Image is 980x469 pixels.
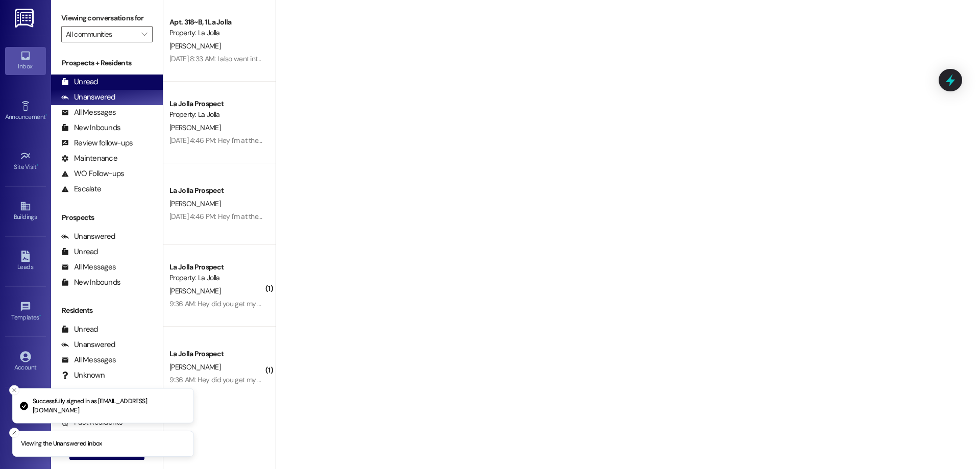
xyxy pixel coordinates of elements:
div: Property: La Jolla [169,28,264,38]
span: • [45,112,47,119]
button: Close toast [9,385,19,396]
div: [DATE] 8:33 AM: I also went into the office after this to make sure it was canceled and they said... [169,54,470,63]
span: [PERSON_NAME] [169,362,220,372]
div: Residents [51,305,163,316]
div: Escalate [61,184,101,194]
div: New Inbounds [61,122,120,133]
img: ResiDesk Logo [15,9,36,28]
div: La Jolla Prospect [169,98,264,109]
div: Review follow-ups [61,138,133,149]
button: Close toast [9,428,19,438]
p: Viewing the Unanswered inbox [21,439,102,449]
span: [PERSON_NAME] [169,286,220,295]
div: La Jolla Prospect [169,349,264,359]
div: Unread [61,77,98,87]
div: All Messages [61,355,116,365]
div: Unanswered [61,231,115,242]
div: Maintenance [61,153,117,164]
span: [PERSON_NAME] [169,41,220,51]
div: Prospects + Residents [51,58,163,68]
div: Unread [61,324,98,335]
div: La Jolla Prospect [169,185,264,196]
a: Templates • [5,298,46,326]
div: All Messages [61,107,116,118]
div: Property: La Jolla [169,109,264,120]
div: La Jolla Prospect [169,262,264,273]
div: Unanswered [61,339,115,350]
div: [DATE] 4:46 PM: Hey I'm at the office, but it's locked. Are you still there? [169,136,376,145]
div: 9:36 AM: Hey did you get my message? [169,299,288,308]
div: New Inbounds [61,277,120,288]
div: Apt. 318~B, 1 La Jolla [169,17,264,28]
i:  [141,30,147,38]
div: WO Follow-ups [61,168,124,179]
span: • [37,162,38,169]
div: Unknown [61,370,105,381]
div: Unanswered [61,92,115,103]
a: Inbox [5,47,46,75]
input: All communities [66,26,136,42]
div: [DATE] 4:46 PM: Hey I'm at the office, but it's locked. Are you still there? [169,212,376,221]
a: Site Visit • [5,147,46,175]
a: Buildings [5,198,46,225]
div: Unread [61,246,98,257]
a: Leads [5,248,46,275]
span: [PERSON_NAME] [169,199,220,208]
div: 9:36 AM: Hey did you get my message? [169,375,288,384]
p: Successfully signed in as [EMAIL_ADDRESS][DOMAIN_NAME] [33,397,185,415]
a: Account [5,348,46,376]
a: Support [5,398,46,426]
label: Viewing conversations for [61,10,153,26]
span: [PERSON_NAME] [169,123,220,132]
span: • [39,312,41,319]
div: Prospects [51,212,163,223]
div: Property: La Jolla [169,273,264,283]
div: All Messages [61,262,116,273]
